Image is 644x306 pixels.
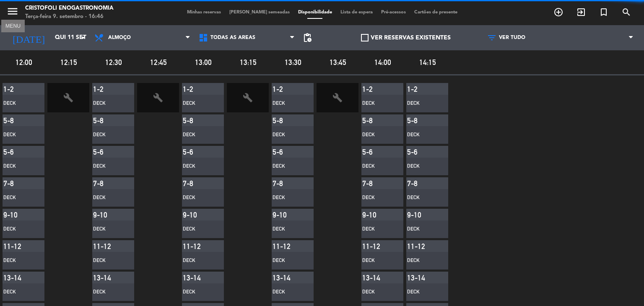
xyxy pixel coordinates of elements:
div: Deck [362,162,392,171]
div: Deck [183,162,212,171]
div: 9-10 [93,210,114,219]
div: Deck [273,288,302,296]
i: menu [6,5,19,18]
i: exit_to_app [576,7,586,17]
div: 1-2 [3,85,24,93]
div: Deck [407,288,436,296]
span: [PERSON_NAME] semeadas [225,10,294,15]
div: 13-14 [407,273,428,282]
div: Deck [3,288,33,296]
div: 9-10 [273,210,293,219]
span: 12:00 [3,56,45,68]
div: 7-8 [93,179,114,188]
label: VER RESERVAS EXISTENTES [361,33,451,43]
div: Deck [407,131,436,139]
span: 13:15 [227,56,269,68]
div: 13-14 [93,273,114,282]
div: 9-10 [3,210,24,219]
div: 11-12 [183,242,204,251]
div: 13-14 [183,273,204,282]
i: arrow_drop_down [78,33,88,43]
span: 14:15 [406,56,449,68]
div: Deck [407,257,436,265]
div: 11-12 [362,242,383,251]
span: Todas as áreas [210,35,255,41]
div: Deck [407,194,436,202]
div: 13-14 [362,273,383,282]
div: Deck [3,99,33,108]
div: 5-6 [3,148,24,156]
div: Deck [93,162,122,171]
div: 9-10 [407,210,428,219]
div: 1-2 [183,85,204,93]
span: pending_actions [302,33,312,43]
span: Minhas reservas [183,10,225,15]
div: 9-10 [362,210,383,219]
span: Cartões de presente [410,10,462,15]
div: 13-14 [3,273,24,282]
div: Deck [3,194,33,202]
div: Deck [183,131,212,139]
div: 5-6 [273,148,293,156]
div: 11-12 [407,242,428,251]
span: 12:30 [92,56,135,68]
div: 1-2 [362,85,383,93]
div: Deck [183,225,212,233]
div: Deck [273,257,302,265]
div: 7-8 [273,179,293,188]
div: Deck [3,225,33,233]
span: Lista de espera [336,10,377,15]
div: Deck [362,131,392,139]
div: Deck [362,99,392,108]
div: Deck [362,194,392,202]
div: Deck [273,225,302,233]
i: search [621,7,631,17]
span: 12:45 [137,56,179,68]
div: Deck [407,162,436,171]
div: 5-8 [273,116,293,125]
div: 11-12 [3,242,24,251]
span: 12:15 [47,56,90,68]
div: Deck [407,225,436,233]
i: build [332,93,343,103]
div: 5-6 [362,148,383,156]
div: 5-6 [93,148,114,156]
i: build [153,93,163,103]
div: 5-6 [407,148,428,156]
i: build [63,93,73,103]
div: 5-8 [183,116,204,125]
div: 5-8 [407,116,428,125]
div: 7-8 [183,179,204,188]
div: Deck [93,257,122,265]
div: MENU [1,22,25,29]
i: add_circle_outline [553,7,563,17]
div: Deck [93,99,122,108]
div: 5-8 [93,116,114,125]
div: 11-12 [273,242,293,251]
div: 5-8 [3,116,24,125]
div: Deck [183,194,212,202]
div: 5-6 [183,148,204,156]
div: Deck [407,99,436,108]
div: Deck [362,257,392,265]
div: 7-8 [407,179,428,188]
div: Deck [183,257,212,265]
span: Pré-acessos [377,10,410,15]
span: 14:00 [361,56,404,68]
span: 13:00 [182,56,224,68]
div: 1-2 [93,85,114,93]
div: Deck [273,162,302,171]
span: VER TUDO [499,35,525,41]
span: 13:30 [272,56,314,68]
div: Deck [362,225,392,233]
div: Deck [3,162,33,171]
div: 7-8 [362,179,383,188]
i: turned_in_not [599,7,609,17]
div: Terça-feira 9. setembro - 16:46 [25,13,114,21]
div: Deck [3,257,33,265]
i: [DATE] [6,29,51,47]
i: build [243,93,253,103]
div: 9-10 [183,210,204,219]
div: 1-2 [407,85,428,93]
span: 13:45 [317,56,359,68]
